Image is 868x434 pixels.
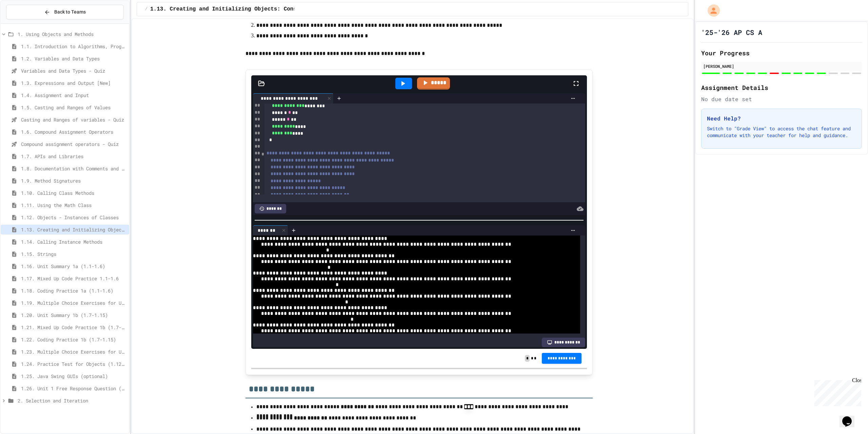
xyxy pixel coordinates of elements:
span: 1.16. Unit Summary 1a (1.1-1.6) [21,263,126,270]
span: 1.13. Creating and Initializing Objects: Constructors [21,226,126,233]
h2: Your Progress [701,48,862,58]
h1: '25-'26 AP CS A [701,27,762,37]
span: 1.19. Multiple Choice Exercises for Unit 1a (1.1-1.6) [21,299,126,306]
span: 1.12. Objects - Instances of Classes [21,214,126,221]
span: 1.5. Casting and Ranges of Values [21,104,126,111]
p: Switch to "Grade View" to access the chat feature and communicate with your teacher for help and ... [707,125,856,139]
span: Variables and Data Types - Quiz [21,67,126,74]
div: No due date set [701,95,862,103]
div: My Account [701,3,722,18]
span: 1.24. Practice Test for Objects (1.12-1.14) [21,360,126,367]
span: 1.13. Creating and Initializing Objects: Constructors [150,5,323,13]
span: 1.18. Coding Practice 1a (1.1-1.6) [21,287,126,294]
span: 1.4. Assignment and Input [21,92,126,99]
span: 1.8. Documentation with Comments and Preconditions [21,165,126,172]
span: 1.25. Java Swing GUIs (optional) [21,373,126,380]
span: 1.14. Calling Instance Methods [21,238,126,245]
span: 1.21. Mixed Up Code Practice 1b (1.7-1.15) [21,324,126,331]
span: Compound assignment operators - Quiz [21,140,126,148]
div: [PERSON_NAME] [703,63,860,69]
span: 1.22. Coding Practice 1b (1.7-1.15) [21,336,126,343]
span: 1.2. Variables and Data Types [21,55,126,62]
span: 1. Using Objects and Methods [18,31,126,38]
span: 1.20. Unit Summary 1b (1.7-1.15) [21,312,126,319]
span: 1.17. Mixed Up Code Practice 1.1-1.6 [21,275,126,282]
span: 1.11. Using the Math Class [21,202,126,209]
span: 1.3. Expressions and Output [New] [21,79,126,87]
h2: Assignment Details [701,83,862,92]
span: 1.26. Unit 1 Free Response Question (FRQ) Practice [21,385,126,392]
button: Back to Teams [6,5,124,19]
span: 1.23. Multiple Choice Exercises for Unit 1b (1.9-1.15) [21,348,126,355]
span: Casting and Ranges of variables - Quiz [21,116,126,123]
span: Back to Teams [54,8,86,16]
span: 2. Selection and Iteration [18,397,126,404]
span: 1.15. Strings [21,250,126,258]
h3: Need Help? [707,114,856,122]
iframe: chat widget [812,377,861,406]
span: 1.7. APIs and Libraries [21,153,126,160]
span: 1.10. Calling Class Methods [21,189,126,196]
span: / [145,6,147,12]
span: 1.1. Introduction to Algorithms, Programming, and Compilers [21,43,126,50]
div: Chat with us now!Close [3,3,47,43]
iframe: chat widget [840,407,861,427]
span: 1.9. Method Signatures [21,177,126,184]
span: 1.6. Compound Assignment Operators [21,128,126,135]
